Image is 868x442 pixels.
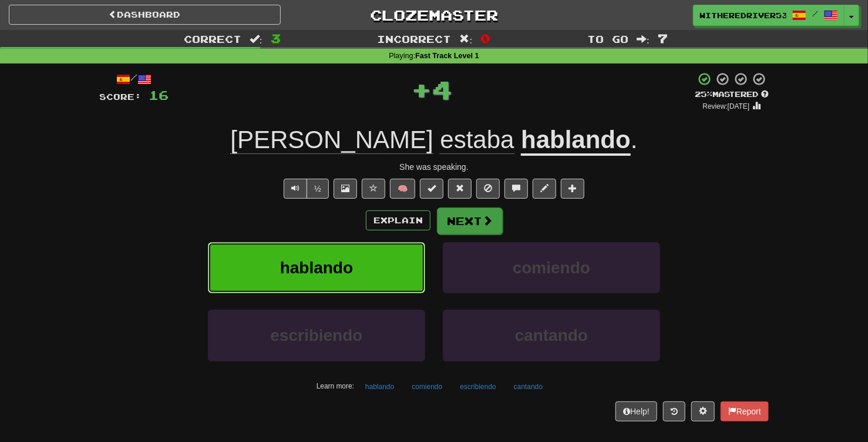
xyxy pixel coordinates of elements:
button: Discuss sentence (alt+u) [504,179,528,199]
button: escribiendo [453,378,502,396]
button: Help! [615,401,657,421]
button: Next [437,207,503,235]
div: She was speaking. [99,161,769,173]
button: hablando [208,242,425,293]
span: 4 [432,75,452,104]
span: 3 [271,31,281,45]
span: escribiendo [270,326,362,344]
button: cantando [443,310,660,361]
button: ½ [307,179,329,199]
button: Edit sentence (alt+d) [533,179,556,199]
span: 7 [658,31,668,45]
span: 0 [480,31,490,45]
button: Report [721,401,769,421]
button: cantando [507,378,549,396]
span: 16 [149,88,169,102]
strong: Fast Track Level 1 [415,52,479,60]
div: / [99,72,169,86]
span: Score: [99,92,142,102]
button: Favorite sentence (alt+f) [362,179,385,199]
button: Show image (alt+x) [334,179,357,199]
a: WitheredRiver5304 / [693,5,845,26]
span: WitheredRiver5304 [699,10,786,21]
button: Ignore sentence (alt+i) [476,179,500,199]
button: Play sentence audio (ctl+space) [284,179,307,199]
span: hablando [280,259,353,277]
button: comiendo [405,378,449,396]
button: hablando [359,378,401,396]
span: : [637,34,650,44]
span: estaba [440,126,514,154]
button: escribiendo [208,310,425,361]
a: Dashboard [9,5,281,25]
button: Reset to 0% Mastered (alt+r) [448,179,472,199]
span: : [460,34,473,44]
span: comiendo [513,259,590,277]
a: Clozemaster [298,5,570,25]
button: 🧠 [390,179,415,199]
span: . [631,126,638,153]
u: hablando [521,126,631,156]
button: comiendo [443,242,660,293]
span: To go [587,33,628,45]
small: Learn more: [317,382,354,390]
button: Set this sentence to 100% Mastered (alt+m) [420,179,443,199]
button: Explain [366,210,430,230]
span: / [812,9,818,18]
span: cantando [515,326,588,344]
div: Mastered [695,89,769,100]
span: Correct [184,33,241,45]
span: 25 % [695,89,712,99]
span: Incorrect [378,33,452,45]
button: Round history (alt+y) [663,401,685,421]
div: Text-to-speech controls [281,179,329,199]
small: Review: [DATE] [703,102,750,110]
span: + [411,72,432,107]
button: Add to collection (alt+a) [561,179,584,199]
span: [PERSON_NAME] [230,126,433,154]
span: : [250,34,263,44]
